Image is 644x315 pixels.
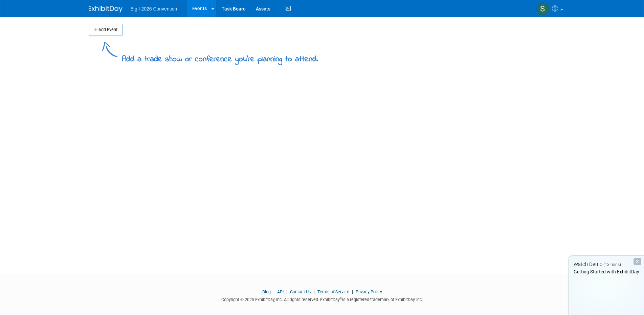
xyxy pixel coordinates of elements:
div: Add a trade show or conference you're planning to attend. [122,49,318,65]
span: | [350,289,355,294]
span: Big I 2026 Convention [131,6,177,12]
div: Getting Started with ExhibitDay [569,268,644,275]
span: | [285,289,289,294]
div: Dismiss [634,258,641,265]
sup: ® [340,296,342,300]
span: (13 mins) [603,262,621,267]
span: | [272,289,276,294]
span: | [312,289,316,294]
a: Contact Us [290,289,311,294]
a: Terms of Service [317,289,349,294]
a: API [277,289,284,294]
a: Privacy Policy [356,289,382,294]
button: Add Event [89,24,123,36]
img: ExhibitDay [89,6,123,13]
a: Blog [262,289,271,294]
img: sarah allen [536,2,549,15]
div: Watch Demo [569,261,644,268]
